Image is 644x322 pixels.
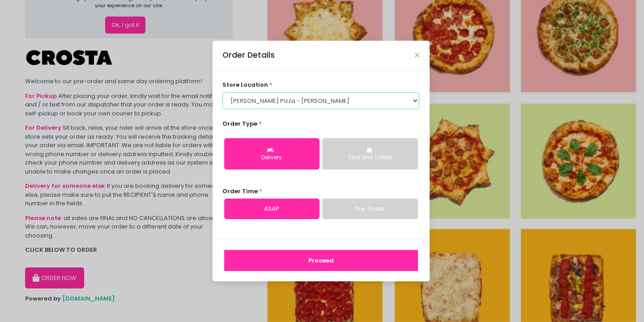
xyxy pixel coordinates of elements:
span: Order Time [222,187,258,195]
button: Proceed [224,250,418,271]
span: Order Type [222,119,257,128]
div: Order Details [222,49,275,61]
button: Delivery [224,138,320,169]
span: store location [222,80,268,89]
div: Delivery [230,154,313,162]
button: Close [415,53,419,57]
a: Pre-Order [322,199,418,219]
button: Click and Collect [322,138,418,169]
div: Click and Collect [328,154,411,162]
a: ASAP [224,199,320,219]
